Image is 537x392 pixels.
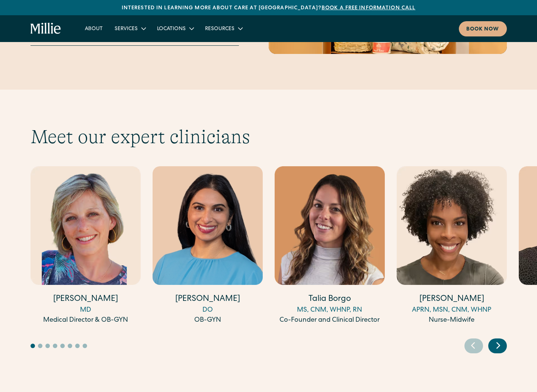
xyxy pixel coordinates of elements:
div: Locations [157,25,186,33]
a: About [79,22,109,35]
h2: Meet our expert clinicians [31,125,507,148]
a: Talia BorgoMS, CNM, WHNP, RNCo-Founder and Clinical Director [275,166,385,325]
div: Previous slide [464,338,483,353]
div: Services [109,22,151,35]
div: Services [115,25,138,33]
div: Co-Founder and Clinical Director [275,315,385,325]
div: 2 / 17 [153,166,263,327]
button: Go to slide 8 [83,344,87,348]
div: APRN, MSN, CNM, WHNP [397,305,507,315]
h4: [PERSON_NAME] [31,294,141,305]
div: 4 / 17 [397,166,507,327]
button: Go to slide 2 [38,344,42,348]
a: [PERSON_NAME]MDMedical Director & OB-GYN [31,166,141,325]
a: [PERSON_NAME]DOOB-GYN [153,166,263,325]
button: Go to slide 7 [75,344,80,348]
h4: Talia Borgo [275,294,385,305]
button: Go to slide 3 [45,344,50,348]
div: 3 / 17 [275,166,385,327]
div: Nurse-Midwife [397,315,507,325]
button: Go to slide 1 [31,344,35,348]
div: DO [153,305,263,315]
a: Book a free information call [322,6,415,11]
h4: [PERSON_NAME] [153,294,263,305]
div: Next slide [488,338,507,353]
button: Go to slide 6 [68,344,72,348]
div: Resources [199,22,248,35]
div: MD [31,305,141,315]
div: 1 / 17 [31,166,141,327]
button: Go to slide 4 [53,344,57,348]
a: [PERSON_NAME]APRN, MSN, CNM, WHNPNurse-Midwife [397,166,507,325]
div: Medical Director & OB-GYN [31,315,141,325]
div: OB-GYN [153,315,263,325]
a: Book now [459,21,507,36]
div: Resources [205,25,234,33]
div: Book now [466,26,499,33]
div: MS, CNM, WHNP, RN [275,305,385,315]
a: home [31,23,61,35]
h4: [PERSON_NAME] [397,294,507,305]
div: Locations [151,22,199,35]
button: Go to slide 5 [60,344,65,348]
